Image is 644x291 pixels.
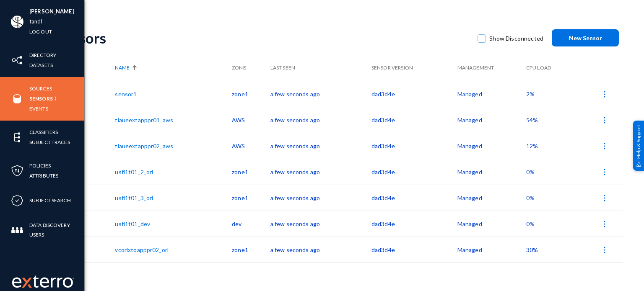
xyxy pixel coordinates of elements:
[22,278,32,288] img: exterro-logo.svg
[29,27,52,36] a: Log out
[526,55,573,81] th: CPU Load
[270,237,371,263] td: a few seconds ago
[552,29,619,46] button: New Sensor
[115,168,153,175] a: usfl1t01_2_orl
[232,133,270,159] td: AWS
[526,194,535,201] span: 0%
[11,165,23,177] img: icon-policies.svg
[569,34,602,41] span: New Sensor
[600,194,609,202] img: icon-more.svg
[526,90,535,98] span: 2%
[115,220,150,227] a: usfl1t01_dev
[11,194,23,207] img: icon-compliance.svg
[232,107,270,133] td: AWS
[12,275,74,288] img: exterro-work-mark.svg
[232,55,270,81] th: Zone
[270,55,371,81] th: Last Seen
[371,237,457,263] td: dad3d4e
[600,90,609,98] img: icon-more.svg
[29,171,58,180] a: Attributes
[489,32,543,45] span: Show Disconnected
[29,94,53,103] a: Sensors
[11,93,23,105] img: icon-sources.svg
[457,159,526,185] td: Managed
[115,194,153,201] a: usfl1t01_3_orl
[371,211,457,237] td: dad3d4e
[11,131,23,144] img: icon-elements.svg
[526,246,538,253] span: 30%
[457,211,526,237] td: Managed
[526,116,538,124] span: 54%
[457,185,526,211] td: Managed
[29,17,42,26] a: tandl
[457,55,526,81] th: Management
[600,142,609,150] img: icon-more.svg
[526,142,538,149] span: 12%
[232,185,270,211] td: zone1
[115,64,130,72] span: Name
[115,90,137,98] a: sensor1
[457,237,526,263] td: Managed
[29,50,56,60] a: Directory
[29,60,53,70] a: Datasets
[270,159,371,185] td: a few seconds ago
[600,220,609,228] img: icon-more.svg
[232,237,270,263] td: zone1
[11,224,23,237] img: icon-members.svg
[29,7,74,17] li: [PERSON_NAME]
[371,159,457,185] td: dad3d4e
[29,127,58,137] a: Classifiers
[29,104,48,113] a: Events
[633,120,644,170] div: Help & Support
[29,196,71,205] a: Subject Search
[232,159,270,185] td: zone1
[526,220,535,227] span: 0%
[232,81,270,107] td: zone1
[600,168,609,176] img: icon-more.svg
[457,107,526,133] td: Managed
[270,133,371,159] td: a few seconds ago
[600,116,609,124] img: icon-more.svg
[457,81,526,107] td: Managed
[636,161,641,167] img: help_support.svg
[270,185,371,211] td: a few seconds ago
[270,81,371,107] td: a few seconds ago
[29,161,51,170] a: Policies
[115,64,228,72] div: Name
[29,84,52,93] a: Sources
[371,185,457,211] td: dad3d4e
[457,133,526,159] td: Managed
[115,142,173,149] a: tlaueextapppr02_aws
[600,246,609,254] img: icon-more.svg
[29,220,84,239] a: Data Discovery Users
[232,211,270,237] td: dev
[371,107,457,133] td: dad3d4e
[55,55,115,81] th: Status
[526,168,535,175] span: 0%
[115,246,169,253] a: vcorlxtoapppr02_orl
[371,133,457,159] td: dad3d4e
[55,29,469,46] div: Sensors
[11,54,23,67] img: icon-inventory.svg
[371,81,457,107] td: dad3d4e
[270,211,371,237] td: a few seconds ago
[270,107,371,133] td: a few seconds ago
[115,116,173,124] a: tlaueextapppr01_aws
[371,55,457,81] th: Sensor Version
[11,15,23,28] img: ACg8ocIa8OWj5FIzaB8MU-JIbNDt0RWcUDl_eQ0ZyYxN7rWYZ1uJfn9p=s96-c
[29,137,70,147] a: Subject Traces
